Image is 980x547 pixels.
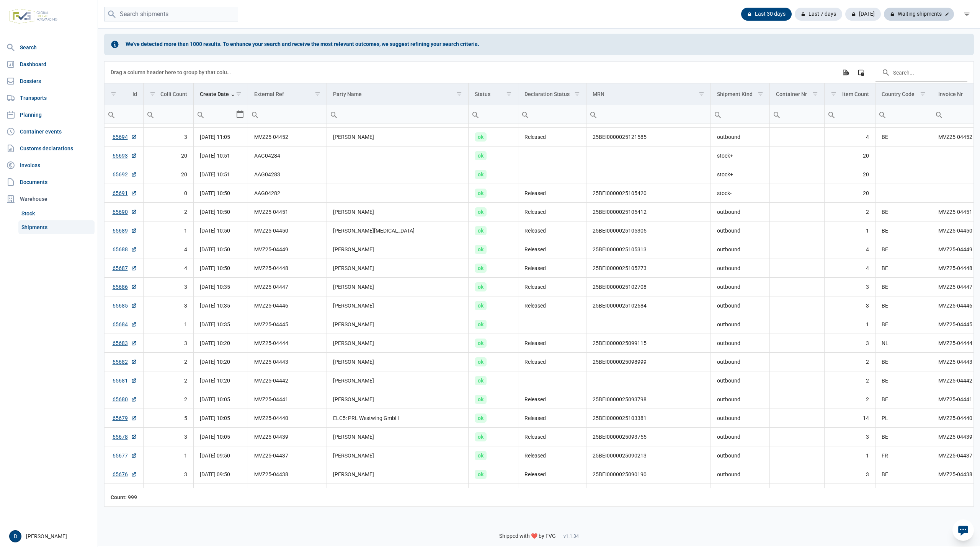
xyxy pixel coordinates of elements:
[518,409,586,427] td: Released
[875,277,932,296] td: BE
[586,465,711,484] td: 25BEI0000025090190
[518,334,586,352] td: Released
[132,91,137,97] div: Id
[143,221,194,240] td: 1
[710,83,770,105] td: Column Shipment Kind
[248,484,327,502] td: MVZ25-04436
[475,170,487,179] span: ok
[932,105,946,124] div: Search box
[770,105,784,124] div: Search box
[875,484,932,502] td: BE
[327,484,469,502] td: [PERSON_NAME]
[586,390,711,409] td: 25BEI0000025093798
[248,296,327,315] td: MVZ25-04446
[518,105,586,124] input: Filter cell
[710,371,770,390] td: outbound
[518,277,586,296] td: Released
[194,105,207,124] div: Search box
[248,105,327,124] td: Filter cell
[105,105,143,124] td: Filter cell
[111,62,967,83] div: Data grid toolbar
[236,91,242,97] span: Show filter options for column 'Create Date'
[875,390,932,409] td: BE
[113,246,137,253] a: 65688
[200,190,230,196] span: [DATE] 10:50
[875,202,932,221] td: BE
[200,153,230,159] span: [DATE] 10:51
[812,91,818,97] span: Show filter options for column 'Container Nr'
[254,91,284,97] div: External Ref
[518,240,586,259] td: Released
[875,352,932,371] td: BE
[143,105,194,124] td: Filter cell
[113,152,137,160] a: 65693
[574,91,580,97] span: Show filter options for column 'Declaration Status'
[113,189,137,197] a: 65691
[699,91,704,97] span: Show filter options for column 'MRN'
[143,259,194,277] td: 4
[327,127,469,146] td: [PERSON_NAME]
[824,277,875,296] td: 3
[710,465,770,484] td: outbound
[327,427,469,446] td: [PERSON_NAME]
[824,484,875,502] td: 1
[143,371,194,390] td: 2
[824,390,875,409] td: 2
[327,352,469,371] td: [PERSON_NAME]
[248,352,327,371] td: MVZ25-04443
[518,105,532,124] div: Search box
[593,91,604,97] div: MRN
[113,133,137,141] a: 65694
[248,105,262,124] div: Search box
[875,127,932,146] td: BE
[710,105,770,124] td: Filter cell
[710,427,770,446] td: outbound
[327,240,469,259] td: [PERSON_NAME]
[143,202,194,221] td: 2
[824,465,875,484] td: 3
[875,446,932,465] td: FR
[333,91,362,97] div: Party Name
[586,184,711,202] td: 25BEI0000025105420
[248,334,327,352] td: MVZ25-04444
[586,259,711,277] td: 25BEI0000025105273
[113,470,137,478] a: 65676
[469,83,518,105] td: Column Status
[143,83,194,105] td: Column Colli Count
[327,202,469,221] td: [PERSON_NAME]
[3,158,95,173] a: Invoices
[200,91,229,97] div: Create Date
[9,530,21,542] button: D
[518,127,586,146] td: Released
[875,371,932,390] td: BE
[518,184,586,202] td: Released
[113,396,137,403] a: 65680
[586,352,711,371] td: 25BEI0000025098999
[469,105,518,124] td: Filter cell
[776,91,807,97] div: Container Nr
[113,171,137,178] a: 65692
[710,202,770,221] td: outbound
[3,73,95,89] a: Dossiers
[248,165,327,184] td: AAG04283
[248,446,327,465] td: MVZ25-04437
[469,105,482,124] div: Search box
[248,105,326,124] input: Filter cell
[248,315,327,334] td: MVZ25-04445
[586,240,711,259] td: 25BEI0000025105313
[824,352,875,371] td: 2
[150,91,155,97] span: Show filter options for column 'Colli Count'
[710,334,770,352] td: outbound
[113,208,137,216] a: 65690
[143,446,194,465] td: 1
[113,283,137,291] a: 65686
[586,446,711,465] td: 25BEI0000025090213
[824,315,875,334] td: 1
[518,465,586,484] td: Released
[875,296,932,315] td: BE
[518,105,586,124] td: Filter cell
[938,91,963,97] div: Invoice Nr
[248,184,327,202] td: AAG04282
[6,6,60,27] img: FVG - Global freight forwarding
